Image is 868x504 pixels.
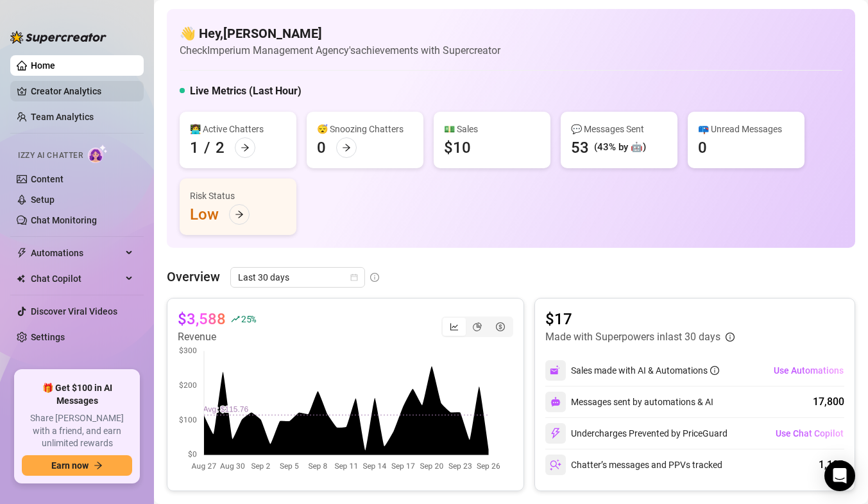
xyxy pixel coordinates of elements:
div: 📪 Unread Messages [698,122,794,136]
button: Use Automations [773,360,844,381]
div: Risk Status [190,189,286,203]
h5: Live Metrics (Last Hour) [190,83,302,99]
div: 0 [698,137,707,158]
span: arrow-right [94,461,103,470]
span: calendar [350,274,358,281]
span: pie-chart [473,322,482,331]
article: Revenue [178,329,256,345]
article: Made with Superpowers in last 30 days [545,329,720,345]
span: arrow-right [241,143,250,152]
article: $17 [545,309,735,329]
a: Home [31,60,55,71]
button: Use Chat Copilot [775,423,844,444]
img: svg%3e [550,459,561,471]
button: Earn nowarrow-right [22,455,132,476]
div: (43% by 🤖) [594,140,646,155]
span: Share [PERSON_NAME] with a friend, and earn unlimited rewards [22,412,132,450]
img: Chat Copilot [17,274,25,283]
div: segmented control [441,317,513,337]
div: 53 [571,137,589,158]
img: AI Chatter [88,144,108,163]
img: svg%3e [550,428,561,439]
span: info-circle [710,366,719,375]
article: Overview [167,267,220,286]
img: svg%3e [550,365,561,376]
span: Earn now [51,460,89,471]
span: info-circle [370,273,379,282]
span: Use Automations [774,365,844,376]
span: rise [231,315,240,324]
span: info-circle [726,333,735,342]
span: Chat Copilot [31,268,122,289]
span: arrow-right [342,143,351,152]
div: 💵 Sales [444,122,540,136]
article: Check Imperium Management Agency's achievements with Supercreator [180,42,500,58]
span: line-chart [450,322,459,331]
div: Undercharges Prevented by PriceGuard [545,423,728,444]
div: $10 [444,137,471,158]
a: Creator Analytics [31,81,133,101]
a: Settings [31,332,65,342]
div: 💬 Messages Sent [571,122,667,136]
span: Last 30 days [238,268,357,287]
h4: 👋 Hey, [PERSON_NAME] [180,24,500,42]
div: 1 [190,137,199,158]
div: Open Intercom Messenger [824,460,855,491]
div: 0 [317,137,326,158]
span: Use Chat Copilot [776,428,844,439]
div: 1,183 [819,457,844,473]
div: 😴 Snoozing Chatters [317,122,413,136]
a: Chat Monitoring [31,215,97,225]
span: 25 % [241,313,256,325]
span: thunderbolt [17,248,27,258]
span: arrow-right [235,210,244,219]
a: Discover Viral Videos [31,306,117,317]
a: Setup [31,195,55,205]
img: svg%3e [550,397,561,407]
article: $3,588 [178,309,226,329]
div: Messages sent by automations & AI [545,392,713,412]
img: logo-BBDzfeDw.svg [10,31,106,44]
span: dollar-circle [496,322,505,331]
div: 17,800 [813,394,844,410]
div: Chatter’s messages and PPVs tracked [545,455,722,475]
span: Automations [31,243,122,263]
div: Sales made with AI & Automations [571,363,719,378]
a: Content [31,174,64,184]
div: 👩‍💻 Active Chatters [190,122,286,136]
a: Team Analytics [31,112,94,122]
div: 2 [216,137,225,158]
span: 🎁 Get $100 in AI Messages [22,382,132,407]
span: Izzy AI Chatter [18,150,83,162]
